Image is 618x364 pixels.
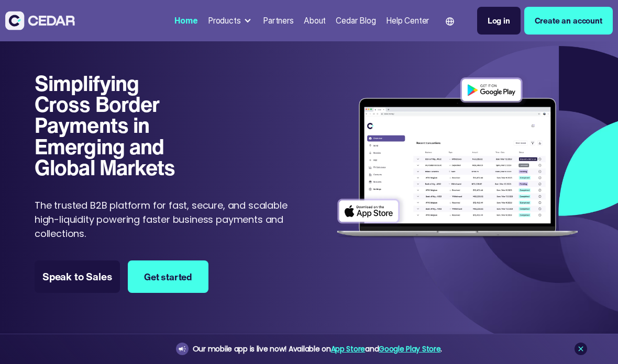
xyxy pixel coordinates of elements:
img: Dashboard of transactions [332,73,583,244]
div: Partners [263,15,294,27]
div: Home [174,15,197,27]
a: Partners [259,9,297,32]
img: world icon [446,17,454,26]
a: Get started [128,260,208,293]
a: Create an account [524,7,613,35]
div: Products [208,15,241,27]
a: Google Play Store [379,344,440,354]
div: Products [204,10,257,31]
img: announcement [178,345,186,353]
div: Cedar Blog [336,15,376,27]
a: Speak to Sales [35,260,120,293]
div: Our mobile app is live now! Available on and . [193,343,442,356]
div: Log in [488,15,510,27]
p: The trusted B2B platform for fast, secure, and scalable high-liquidity powering faster business p... [35,198,291,241]
a: Cedar Blog [332,9,380,32]
a: Help Center [382,9,433,32]
h1: Simplifying Cross Border Payments in Emerging and Global Markets [35,73,189,178]
a: About [300,9,330,32]
a: Log in [477,7,521,35]
div: About [304,15,326,27]
div: Help Center [386,15,429,27]
a: Home [171,9,202,32]
a: App Store [331,344,365,354]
